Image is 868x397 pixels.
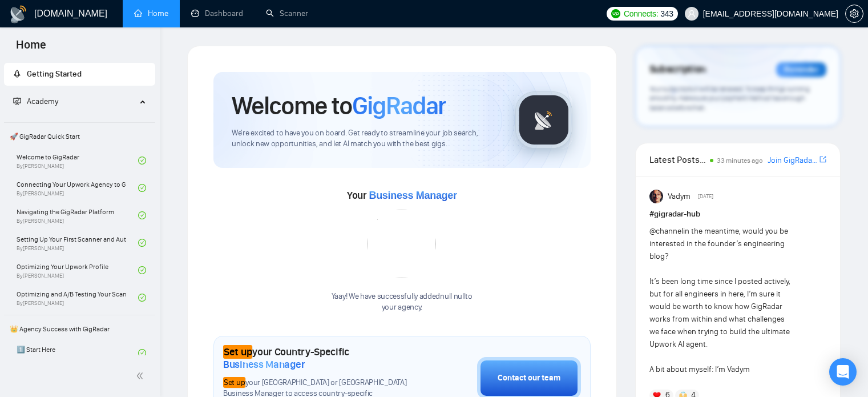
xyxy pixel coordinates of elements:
img: logo [9,5,27,23]
span: fund-projection-screen [13,97,21,105]
span: Your [347,189,457,202]
span: Business Manager [369,190,457,201]
div: Contact our team [498,372,560,384]
a: searchScanner [266,9,308,18]
span: 33 minutes ago [717,157,763,165]
em: Set up [223,377,245,388]
span: Academy [13,97,58,106]
a: setting [845,9,863,18]
span: Subscription [649,60,706,79]
span: Business Manager [223,358,305,371]
a: dashboardDashboard [191,9,243,18]
h1: Welcome to [232,90,446,121]
span: check-circle [138,266,146,274]
a: homeHome [134,9,168,18]
a: Optimizing and A/B Testing Your Scanner for Better ResultsBy[PERSON_NAME] [17,285,138,310]
span: double-left [136,370,147,382]
a: Join GigRadar Slack Community [768,154,817,167]
span: Academy [27,97,58,106]
span: check-circle [138,239,146,247]
span: user [688,10,696,18]
p: your agency . [332,302,473,313]
span: 👑 Agency Success with GigRadar [5,318,154,340]
span: check-circle [138,294,146,302]
a: 1️⃣ Start Here [17,340,138,366]
a: Navigating the GigRadar PlatformBy[PERSON_NAME] [17,203,138,228]
span: Getting Started [27,69,82,79]
span: export [819,155,826,164]
h1: # gigradar-hub [649,208,826,220]
span: check-circle [138,157,146,165]
span: Home [7,37,55,61]
span: Connects: [624,7,658,20]
span: check-circle [138,184,146,192]
li: Getting Started [4,63,155,86]
span: @channel [649,226,683,236]
a: export [819,154,826,165]
img: error [368,210,436,278]
a: Connecting Your Upwork Agency to GigRadarBy[PERSON_NAME] [17,175,138,200]
span: setting [846,9,863,18]
a: Optimizing Your Upwork ProfileBy[PERSON_NAME] [17,258,138,283]
span: rocket [13,70,21,78]
span: We're excited to have you on board. Get ready to streamline your job search, unlock new opportuni... [232,128,497,150]
span: Vadym [668,190,691,203]
span: [DATE] [698,191,713,202]
a: Welcome to GigRadarBy[PERSON_NAME] [17,148,138,173]
img: gigradar-logo.png [515,91,572,149]
span: GigRadar [352,90,446,121]
em: Set up [223,345,252,359]
img: upwork-logo.png [611,9,620,18]
h1: your Country-Specific [223,346,420,371]
span: Your subscription will be renewed. To keep things running smoothly, make sure your payment method... [649,85,810,112]
div: Reminder [776,62,826,77]
a: Setting Up Your First Scanner and Auto-BidderBy[PERSON_NAME] [17,230,138,255]
img: Vadym [649,190,663,203]
span: 343 [660,7,673,20]
button: setting [845,5,863,23]
span: 🚀 GigRadar Quick Start [5,125,154,148]
div: Open Intercom Messenger [829,358,857,386]
span: Latest Posts from the GigRadar Community [649,153,706,167]
span: check-circle [138,349,146,357]
div: Yaay! We have successfully added null null to [332,291,473,313]
span: check-circle [138,211,146,219]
